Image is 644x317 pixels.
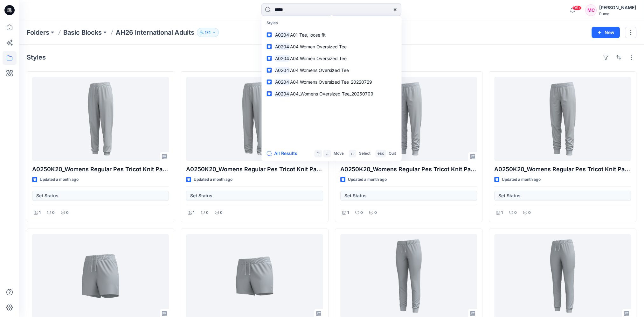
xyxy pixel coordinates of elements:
[193,209,195,216] p: 1
[274,55,290,62] mark: A0204
[206,209,209,216] p: 0
[32,77,169,161] a: A0250K20_Womens Regular Pes Tricot Knit Pants_High Rise_Closed cuff_CV01
[220,209,223,216] p: 0
[340,77,477,161] a: A0250K20_Womens Regular Pes Tricot Knit Pants_Mid Rise_Closed cuff_CV01
[359,150,370,157] p: Select
[274,78,290,86] mark: A0204
[186,165,323,174] p: A0250K20_Womens Regular Pes Tricot Knit Pants_High Rise_Open Hem_CV02
[501,209,503,216] p: 1
[274,67,290,74] mark: A0204
[63,28,102,37] a: Basic Blocks
[585,4,597,16] div: MC
[27,53,46,61] h4: Styles
[267,150,301,157] button: All Results
[360,209,363,216] p: 0
[290,56,347,61] span: A04 Women Oversized Tee
[290,91,373,96] span: A04_Womens Oversized Tee_20250709
[66,209,69,216] p: 0
[290,67,349,73] span: A04 Womens Oversized Tee
[528,209,531,216] p: 0
[494,77,631,161] a: A0250K20_Womens Regular Pes Tricot Knit Pants_Mid Rise_Closed cuff_CV01
[290,44,347,49] span: A04 Women Oversized Tee
[263,88,400,100] a: A0204A04_Womens Oversized Tee_20250709
[572,5,582,11] span: 99+
[377,150,384,157] p: esc
[592,27,620,38] button: New
[333,150,343,157] p: Move
[52,209,55,216] p: 0
[40,176,79,183] p: Updated a month ago
[32,165,169,174] p: A0250K20_Womens Regular Pes Tricot Knit Pants_High Rise_Closed cuff_CV01
[197,28,219,37] button: 174
[39,209,41,216] p: 1
[274,43,290,50] mark: A0204
[514,209,517,216] p: 0
[290,32,326,38] span: A01 Tee, loose fit
[274,90,290,97] mark: A0204
[263,76,400,88] a: A0204A04 Womens Oversized Tee_20220729
[263,53,400,64] a: A0204A04 Women Oversized Tee
[27,28,49,37] a: Folders
[347,209,349,216] p: 1
[599,4,636,11] div: [PERSON_NAME]
[263,41,400,53] a: A0204A04 Women Oversized Tee
[274,31,290,39] mark: A0204
[194,176,232,183] p: Updated a month ago
[116,28,194,37] p: AH26 International Adults
[502,176,541,183] p: Updated a month ago
[186,77,323,161] a: A0250K20_Womens Regular Pes Tricot Knit Pants_High Rise_Open Hem_CV02
[599,11,636,16] div: Puma
[290,79,372,85] span: A04 Womens Oversized Tee_20220729
[374,209,377,216] p: 0
[388,150,396,157] p: Quit
[263,29,400,41] a: A0204A01 Tee, loose fit
[348,176,387,183] p: Updated a month ago
[494,165,631,174] p: A0250K20_Womens Regular Pes Tricot Knit Pants_Mid Rise_Closed cuff_CV01
[263,64,400,76] a: A0204A04 Womens Oversized Tee
[263,17,400,29] p: Styles
[340,165,477,174] p: A0250K20_Womens Regular Pes Tricot Knit Pants_Mid Rise_Closed cuff_CV01
[205,29,211,36] p: 174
